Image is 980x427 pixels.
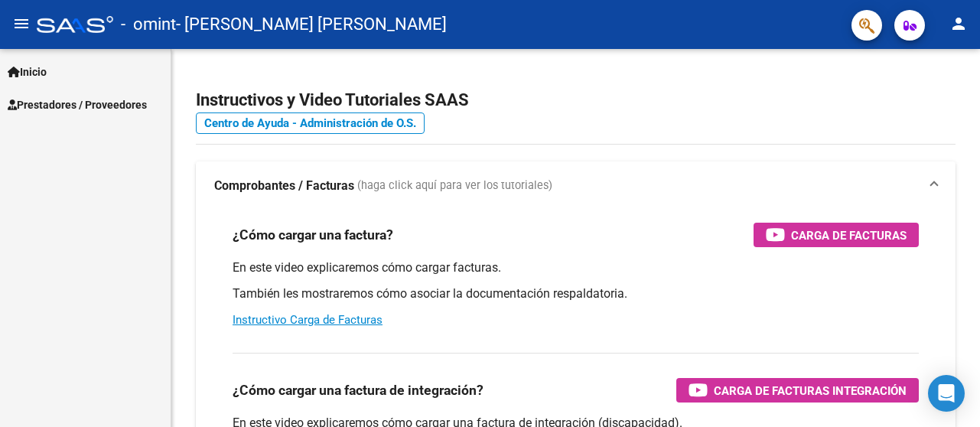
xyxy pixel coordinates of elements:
span: - omint [121,8,176,41]
span: Prestadores / Proveedores [8,96,147,113]
span: (haga click aquí para ver los tutoriales) [357,178,552,194]
mat-icon: person [949,15,968,33]
mat-expansion-panel-header: Comprobantes / Facturas (haga click aquí para ver los tutoriales) [196,161,956,210]
p: En este video explicaremos cómo cargar facturas. [233,259,919,276]
p: También les mostraremos cómo asociar la documentación respaldatoria. [233,285,919,302]
h2: Instructivos y Video Tutoriales SAAS [196,86,956,115]
span: Inicio [8,64,47,80]
h3: ¿Cómo cargar una factura? [233,224,393,246]
div: Open Intercom Messenger [928,375,965,412]
a: Centro de Ayuda - Administración de O.S. [196,112,425,134]
button: Carga de Facturas [754,223,919,247]
button: Carga de Facturas Integración [676,378,919,403]
h3: ¿Cómo cargar una factura de integración? [233,380,483,401]
strong: Comprobantes / Facturas [214,178,354,194]
mat-icon: menu [12,15,31,33]
span: - [PERSON_NAME] [PERSON_NAME] [176,8,447,41]
span: Carga de Facturas Integración [714,381,907,400]
span: Carga de Facturas [791,226,907,245]
a: Instructivo Carga de Facturas [233,313,383,327]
